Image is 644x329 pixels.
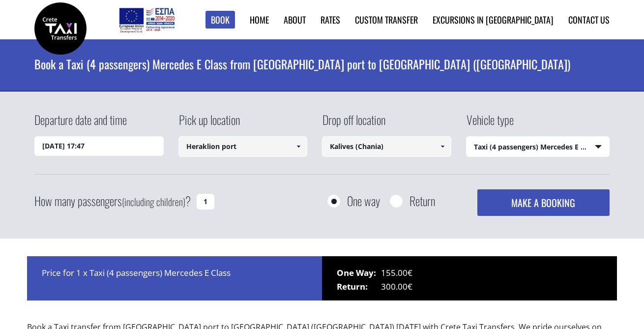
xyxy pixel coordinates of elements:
[122,194,185,209] small: (including children)
[27,256,322,300] div: Price for 1 x Taxi (4 passengers) Mercedes E Class
[34,111,127,136] label: Departure date and time
[34,2,87,55] img: Crete Taxi Transfers | Book a Taxi transfer from Heraklion port to Kalives (Chania) | Crete Taxi ...
[321,13,340,26] a: Rates
[466,111,514,136] label: Vehicle type
[291,136,307,157] a: Show All Items
[434,136,450,157] a: Show All Items
[250,13,269,26] a: Home
[568,13,610,26] a: Contact us
[467,137,610,157] span: Taxi (4 passengers) Mercedes E Class
[34,189,191,213] label: How many passengers ?
[410,195,435,207] label: Return
[477,189,610,216] button: MAKE A BOOKING
[284,13,306,26] a: About
[322,111,385,136] label: Drop off location
[117,5,176,34] img: e-bannersEUERDF180X90.jpg
[355,13,418,26] a: Custom Transfer
[337,280,381,294] span: Return:
[347,195,380,207] label: One way
[433,13,554,26] a: Excursions in [GEOGRAPHIC_DATA]
[34,39,610,89] h1: Book a Taxi (4 passengers) Mercedes E Class from [GEOGRAPHIC_DATA] port to [GEOGRAPHIC_DATA] ([GE...
[337,266,381,280] span: One Way:
[34,22,87,32] a: Crete Taxi Transfers | Book a Taxi transfer from Heraklion port to Kalives (Chania) | Crete Taxi ...
[178,136,308,157] input: Select pickup location
[205,11,235,29] a: Book
[322,136,451,157] input: Select drop-off location
[322,256,617,300] div: 155.00€ 300.00€
[178,111,240,136] label: Pick up location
